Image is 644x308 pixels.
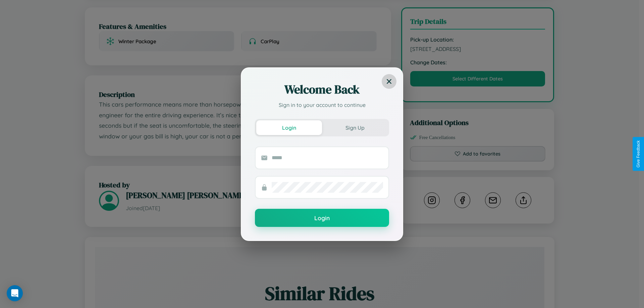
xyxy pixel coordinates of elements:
h2: Welcome Back [255,81,389,98]
button: Login [256,120,322,135]
div: Open Intercom Messenger [7,285,23,301]
p: Sign in to your account to continue [255,101,389,109]
button: Login [255,209,389,227]
button: Sign Up [322,120,388,135]
div: Give Feedback [636,140,641,168]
